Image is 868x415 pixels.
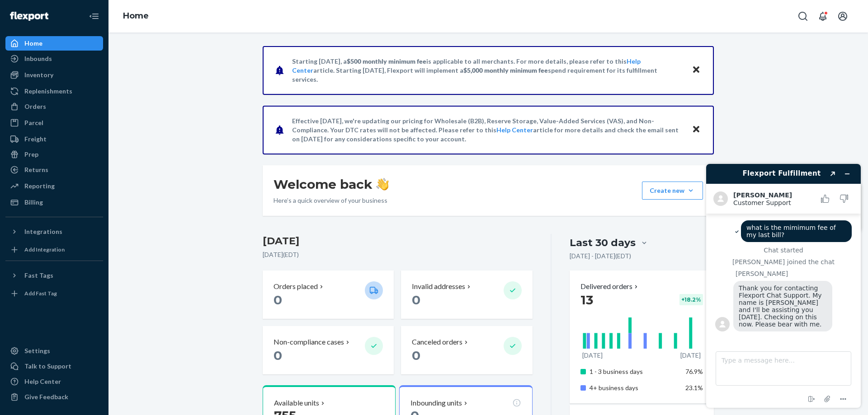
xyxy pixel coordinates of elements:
div: Last 30 days [570,236,636,250]
div: Fast Tags [24,271,53,280]
a: Home [5,36,103,51]
p: Effective [DATE], we're updating our pricing for Wholesale (B2B), Reserve Storage, Value-Added Se... [292,117,683,144]
span: 0 [412,292,420,308]
button: Close [690,123,702,136]
iframe: Find more information here [699,157,868,415]
a: Returns [5,163,103,177]
p: Here’s a quick overview of your business [274,196,389,205]
a: Freight [5,132,103,146]
span: 23.1% [685,384,703,392]
a: Settings [5,344,103,358]
p: [DATE] - [DATE] ( EDT ) [570,252,631,261]
button: Create new [642,182,703,200]
p: Canceled orders [412,337,462,347]
p: [DATE] ( EDT ) [263,250,533,259]
h3: [DATE] [263,234,533,248]
a: Add Fast Tag [5,286,103,301]
div: Give Feedback [24,392,68,401]
p: Available units [274,398,319,408]
p: Invalid addresses [412,281,465,292]
div: Settings [24,346,50,355]
p: Inbounding units [410,398,462,408]
img: hand-wave emoji [376,178,389,191]
p: 4+ business days [590,383,679,392]
div: Inventory [24,70,53,79]
div: Returns [24,165,48,174]
a: Orders [5,99,103,114]
a: Reporting [5,179,103,193]
p: 1 - 3 business days [590,367,679,376]
a: Billing [5,195,103,210]
button: Fast Tags [5,268,103,283]
p: Non-compliance cases [274,337,344,347]
p: [DATE] [680,351,701,360]
button: Integrations [5,224,103,239]
span: 76.9% [685,368,703,375]
div: Help Center [24,377,61,386]
div: Add Integration [24,246,65,253]
a: Help Center [5,374,103,389]
img: Flexport logo [10,12,48,21]
div: Orders [24,102,46,111]
p: Starting [DATE], a is applicable to all merchants. For more details, please refer to this article... [292,57,683,84]
a: Inbounds [5,51,103,66]
a: Help Center [496,126,533,134]
span: $5,000 monthly minimum fee [463,66,548,74]
span: Chat [20,6,38,14]
div: Talk to Support [24,362,71,371]
div: Reporting [24,182,55,191]
button: Orders placed 0 [263,270,394,319]
span: 0 [274,348,282,363]
button: Open Search Box [794,7,812,25]
div: Integrations [24,227,62,236]
button: Open notifications [814,7,832,25]
button: Open account menu [834,7,852,25]
div: Billing [24,198,43,207]
div: Replenishments [24,87,72,96]
div: Prep [24,150,38,159]
ol: breadcrumbs [116,3,156,29]
div: + 18.2 % [679,294,703,305]
button: Canceled orders 0 [401,326,532,374]
button: Give Feedback [5,390,103,404]
span: $500 monthly minimum fee [347,57,426,65]
button: Close Navigation [85,7,103,25]
a: Prep [5,147,103,162]
p: [DATE] [582,351,603,360]
span: 13 [580,292,593,308]
a: Replenishments [5,84,103,98]
p: Orders placed [274,281,318,292]
div: Home [24,39,42,48]
button: Invalid addresses 0 [401,270,532,319]
button: Close [690,64,702,77]
div: Freight [24,135,47,144]
a: Home [123,11,149,21]
div: Inbounds [24,54,52,63]
span: 0 [412,348,420,363]
button: Delivered orders [580,281,640,292]
a: Add Integration [5,242,103,257]
a: Parcel [5,116,103,130]
button: Non-compliance cases 0 [263,326,394,374]
a: Inventory [5,68,103,82]
div: Parcel [24,118,43,127]
h1: Welcome back [274,176,389,192]
div: Add Fast Tag [24,289,57,297]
